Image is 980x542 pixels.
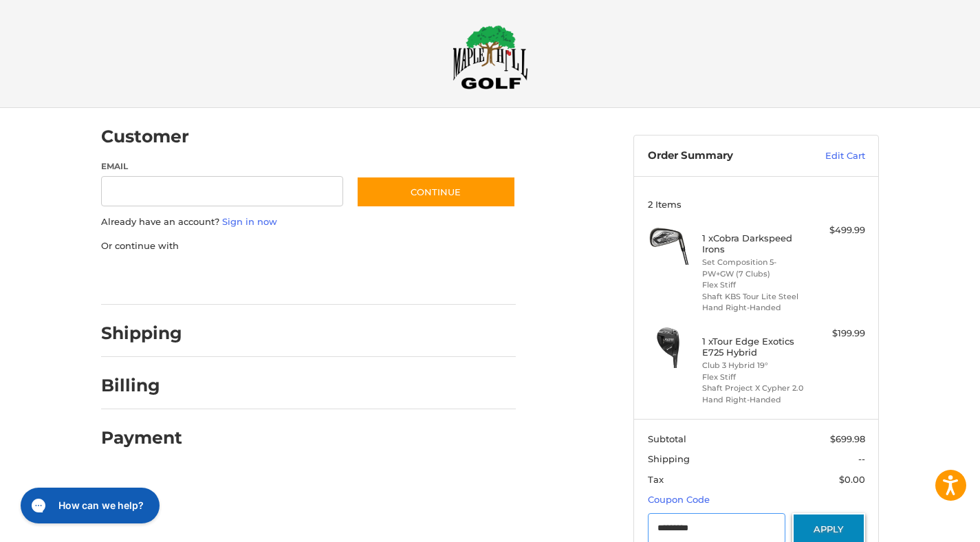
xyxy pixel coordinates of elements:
[858,453,865,464] span: --
[702,291,807,303] li: Shaft KBS Tour Lite Steel
[101,323,182,344] h2: Shipping
[648,494,710,505] a: Coupon Code
[101,160,343,173] label: Email
[101,427,182,448] h2: Payment
[356,176,516,208] button: Continue
[839,474,865,485] span: $0.00
[213,266,316,291] iframe: PayPal-paylater
[702,394,807,406] li: Hand Right-Handed
[453,25,528,89] img: Maple Hill Golf
[97,266,200,291] iframe: PayPal-paypal
[702,232,807,255] h4: 1 x Cobra Darkspeed Irons
[702,336,807,358] h4: 1 x Tour Edge Exotics E725 Hybrid
[702,371,807,383] li: Flex Stiff
[101,375,182,396] h2: Billing
[101,239,516,253] p: Or continue with
[811,327,865,340] div: $199.99
[867,505,980,542] iframe: Google Customer Reviews
[330,266,433,291] iframe: PayPal-venmo
[830,433,865,444] span: $699.98
[648,474,664,485] span: Tax
[702,360,807,371] li: Club 3 Hybrid 19°
[702,279,807,291] li: Flex Stiff
[101,126,189,147] h2: Customer
[648,199,865,210] h3: 2 Items
[648,149,796,163] h3: Order Summary
[648,433,686,444] span: Subtotal
[702,382,807,394] li: Shaft Project X Cypher 2.0
[796,149,865,163] a: Edit Cart
[101,215,516,229] p: Already have an account?
[222,216,277,227] a: Sign in now
[14,483,164,528] iframe: Gorgias live chat messenger
[702,302,807,314] li: Hand Right-Handed
[702,257,807,279] li: Set Composition 5-PW+GW (7 Clubs)
[648,453,690,464] span: Shipping
[811,224,865,237] div: $499.99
